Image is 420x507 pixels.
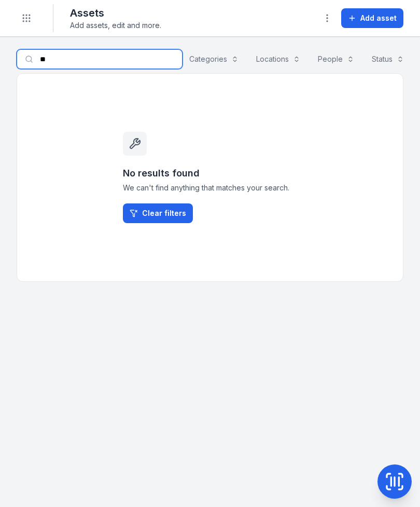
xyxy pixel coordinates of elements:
button: Status [365,49,411,69]
button: Toggle navigation [17,8,36,28]
h3: No results found [123,166,297,181]
span: Add asset [360,13,397,23]
button: Categories [183,49,245,69]
span: We can't find anything that matches your search. [123,183,297,193]
button: People [311,49,361,69]
a: Clear filters [123,203,193,223]
button: Locations [249,49,307,69]
span: Add assets, edit and more. [70,20,161,31]
h2: Assets [70,6,161,20]
button: Add asset [341,8,403,28]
